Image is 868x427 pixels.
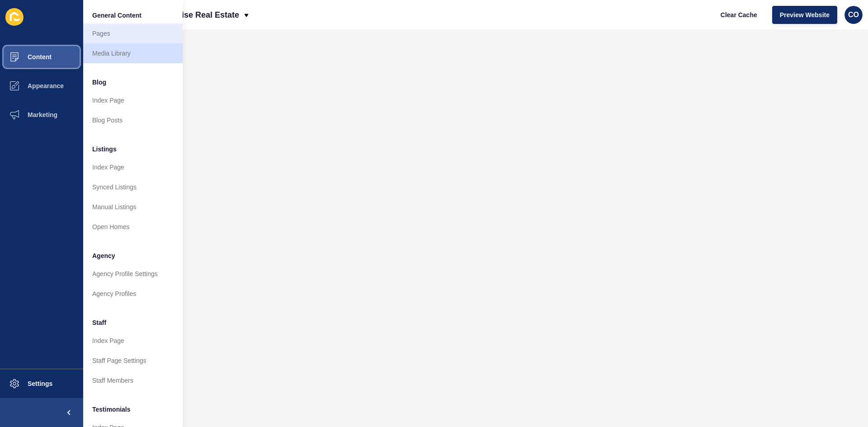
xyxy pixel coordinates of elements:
[83,371,183,390] a: Staff Members
[83,90,183,110] a: Index Page
[721,10,757,19] span: Clear Cache
[780,10,830,19] span: Preview Website
[83,157,183,177] a: Index Page
[83,264,183,284] a: Agency Profile Settings
[848,10,859,19] span: CO
[83,197,183,217] a: Manual Listings
[83,217,183,237] a: Open Homes
[83,23,183,43] a: Pages
[713,6,765,24] button: Clear Cache
[83,331,183,351] a: Index Page
[92,78,106,87] span: Blog
[83,284,183,304] a: Agency Profiles
[92,145,117,154] span: Listings
[92,251,115,260] span: Agency
[92,11,142,20] span: General Content
[83,110,183,130] a: Blog Posts
[83,177,183,197] a: Synced Listings
[772,6,837,24] button: Preview Website
[83,43,183,63] a: Media Library
[92,318,106,327] span: Staff
[92,405,131,414] span: Testimonials
[83,351,183,371] a: Staff Page Settings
